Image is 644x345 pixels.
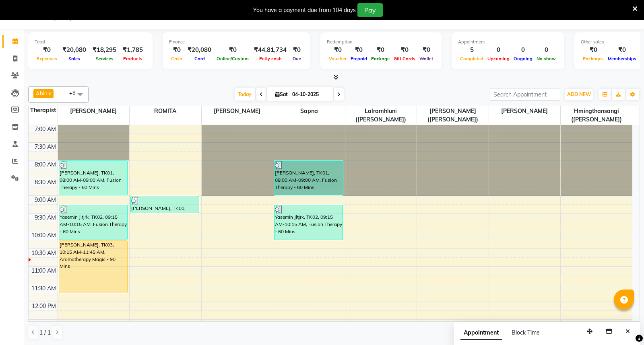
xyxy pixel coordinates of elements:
iframe: chat widget [610,313,636,337]
div: 12:30 PM [30,320,58,328]
div: Redemption [327,39,435,45]
input: 2025-10-04 [290,88,330,101]
span: Block Time [512,329,540,336]
div: 11:00 AM [30,267,58,275]
input: Search Appointment [490,88,560,101]
div: ₹0 [417,45,435,55]
span: Sat [273,91,290,97]
div: 8:00 AM [33,160,58,169]
div: [PERSON_NAME], TK01, 08:00 AM-09:00 AM, Fusion Therapy - 60 Mins [59,161,127,195]
div: ₹44,81,734 [251,45,290,55]
span: Today [235,88,255,101]
button: Pay [357,3,383,17]
span: Lalramhluni ([PERSON_NAME]) [345,106,417,125]
div: ₹0 [290,45,304,55]
div: 7:30 AM [33,143,58,151]
span: Voucher [327,56,349,62]
div: ₹0 [349,45,369,55]
div: Yasemin Jltjrk, TK02, 09:15 AM-10:15 AM, Fusion Therapy - 60 Mins [275,205,343,240]
span: Sales [66,56,82,62]
span: Due [291,56,303,62]
span: Wallet [417,56,435,62]
div: ₹20,080 [184,45,215,55]
span: Petty cash [257,56,284,62]
span: [PERSON_NAME] [202,106,273,116]
span: [PERSON_NAME] [58,106,130,116]
div: ₹1,785 [120,45,146,55]
div: ₹18,295 [89,45,120,55]
span: Card [192,56,207,62]
span: Products [121,56,144,62]
a: x [47,90,51,97]
div: 0 [535,45,558,55]
div: 7:00 AM [33,125,58,133]
span: +8 [69,90,82,96]
span: [PERSON_NAME] [489,106,561,116]
div: 8:30 AM [33,178,58,187]
div: ₹0 [215,45,251,55]
span: Ongoing [512,56,535,62]
div: ₹0 [327,45,349,55]
div: [PERSON_NAME], TK03, 10:15 AM-11:45 AM, Aromatherapy Magic - 90 Mins [59,241,127,293]
div: [PERSON_NAME], TK01, 08:00 AM-09:00 AM, Fusion Therapy - 60 Mins [275,161,343,195]
span: Package [369,56,392,62]
span: Packages [581,56,606,62]
span: Expenses [35,56,59,62]
div: ₹0 [169,45,184,55]
span: ADD NEW [567,91,591,97]
span: Abin [36,90,47,97]
span: ROMITA [130,106,201,116]
span: Completed [458,56,485,62]
div: 5 [458,45,485,55]
div: Therapist [29,106,58,115]
div: ₹0 [581,45,606,55]
span: Appointment [460,326,502,340]
span: Memberships [606,56,638,62]
div: ₹0 [606,45,638,55]
div: ₹0 [35,45,59,55]
div: 0 [485,45,512,55]
span: Upcoming [485,56,512,62]
div: 10:30 AM [30,249,58,257]
div: 9:30 AM [33,214,58,222]
div: ₹0 [369,45,392,55]
div: ₹0 [392,45,417,55]
button: ADD NEW [565,89,593,100]
span: Cash [169,56,184,62]
div: 0 [512,45,535,55]
div: 12:00 PM [30,302,58,310]
span: Gift Cards [392,56,417,62]
span: Online/Custom [215,56,251,62]
div: 10:00 AM [30,231,58,240]
div: 9:00 AM [33,196,58,204]
div: Appointment [458,39,558,45]
div: Finance [169,39,304,45]
div: ₹20,080 [59,45,89,55]
div: [PERSON_NAME], TK01, 09:00 AM-09:30 AM, De-Stress Back & Shoulder Massage - 30 Mins [131,196,199,213]
div: Total [35,39,146,45]
span: Prepaid [349,56,369,62]
span: [PERSON_NAME] ([PERSON_NAME]) [417,106,489,125]
div: Yasemin Jltjrk, TK02, 09:15 AM-10:15 AM, Fusion Therapy - 60 Mins [59,205,127,240]
span: Hmingthansangi ([PERSON_NAME]) [561,106,632,125]
span: 1 / 1 [39,329,51,337]
span: Sapna [273,106,345,116]
div: 11:30 AM [30,284,58,293]
span: No show [535,56,558,62]
div: You have a payment due from 104 days [253,6,356,14]
span: Services [94,56,116,62]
